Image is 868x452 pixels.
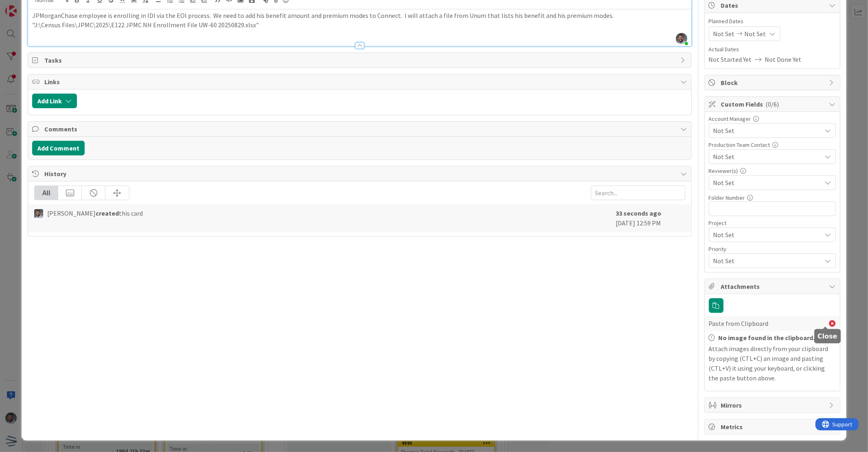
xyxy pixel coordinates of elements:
span: History [44,169,676,179]
span: Dates [721,0,825,10]
button: Add Comment [32,141,85,155]
span: [PERSON_NAME] this card [47,208,143,218]
b: 33 seconds ago [616,209,662,217]
div: Project [709,220,836,226]
span: Metrics [721,422,825,432]
span: Not Done Yet [765,55,802,64]
span: Not Set [713,178,822,188]
div: Account Manager [709,116,836,122]
label: Folder Number [709,194,745,201]
span: Not Set [713,29,735,39]
img: FS [34,209,43,218]
span: Attachments [721,282,825,291]
span: Support [17,1,37,11]
span: Not Set [713,229,818,240]
span: Not Set [713,151,818,162]
span: Not Set [713,126,822,135]
span: Links [44,77,676,87]
span: Block [721,78,825,87]
span: ( 0/6 ) [766,100,779,108]
h5: Close [818,332,837,340]
p: "J:\Census Files\JPMC\2025\E122 JPMC NH Enrollment File UW-60 20250829.xlsx" [32,20,687,30]
button: Add Link [32,94,77,108]
div: [DATE] 12:59 PM [616,208,685,228]
span: Comments [44,124,676,134]
img: djeBQYN5TwDXpyYgE8PwxaHb1prKLcgM.jpg [676,33,687,44]
span: Paste from Clipboard [709,319,769,328]
p: JPMorganChase employee is enrolling in IDI via the EOI process. We need to add his benefit amount... [32,11,687,20]
div: Attach images directly from your clipboard by copying (CTL+C) an image and pasting (CTL+V) it usi... [709,344,836,383]
span: Not Started Yet [709,55,752,64]
span: Mirrors [721,400,825,410]
span: Actual Dates [709,45,836,54]
div: Reviewer(s) [709,168,836,174]
div: Production Team Contact [709,142,836,148]
span: Tasks [44,55,676,65]
div: Priority [709,246,836,252]
input: Search... [591,186,685,200]
span: Planned Dates [709,17,836,26]
span: Not Set [745,29,766,39]
h6: No image found in the clipboard. [709,334,836,342]
span: Not Set [713,255,818,266]
b: created [96,209,119,217]
span: Custom Fields [721,99,825,109]
div: All [35,186,58,200]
